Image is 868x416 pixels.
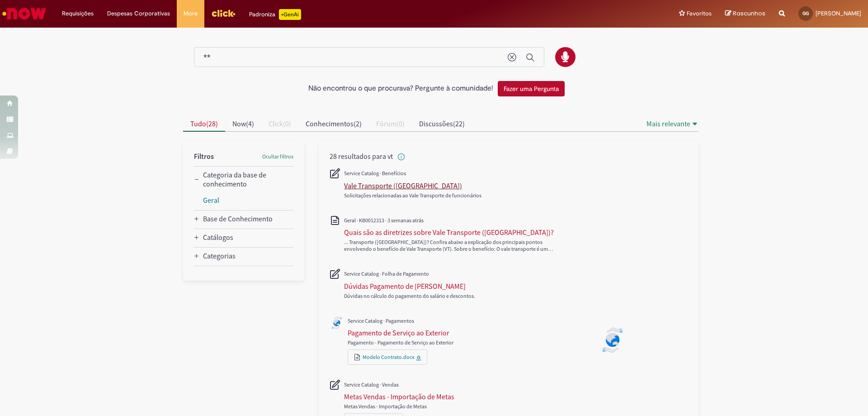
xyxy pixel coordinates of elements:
[733,9,765,18] span: Rascunhos
[687,9,712,18] span: Favoritos
[308,85,493,93] h2: Não encontrou o que procurava? Pergunte à comunidade!
[1,5,47,23] img: ServiceNow
[62,9,94,18] span: Requisições
[184,9,198,18] span: More
[211,6,236,20] img: click_logo_yellow_360x200.png
[107,9,170,18] span: Despesas Corporativas
[816,10,861,17] span: [PERSON_NAME]
[802,10,809,16] span: GG
[725,10,765,18] a: Rascunhos
[249,9,301,20] div: Padroniza
[279,9,301,20] p: +GenAi
[498,81,565,96] button: Fazer uma Pergunta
